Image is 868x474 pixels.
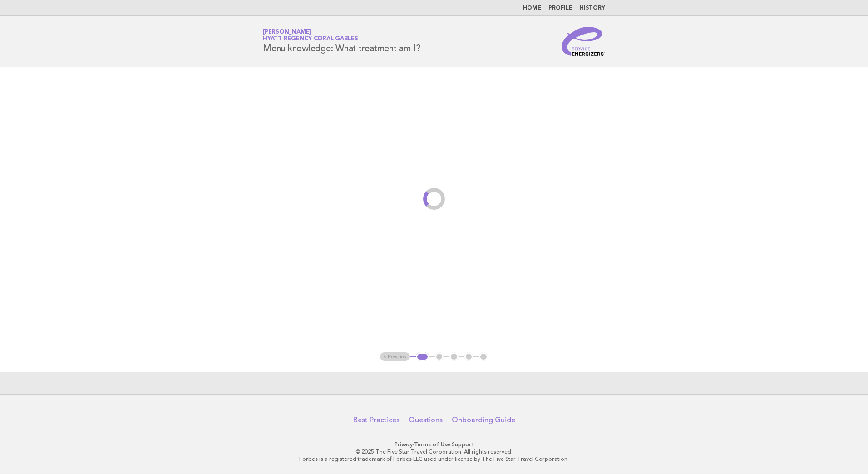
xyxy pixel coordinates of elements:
p: · · [156,441,712,448]
p: Forbes is a registered trademark of Forbes LLC used under license by The Five Star Travel Corpora... [156,455,712,463]
span: Hyatt Regency Coral Gables [263,36,358,42]
a: Privacy [395,441,413,448]
a: [PERSON_NAME]Hyatt Regency Coral Gables [263,29,358,42]
p: © 2025 The Five Star Travel Corporation. All rights reserved. [156,448,712,455]
a: Profile [548,5,572,11]
a: Terms of Use [414,441,450,448]
img: Service Energizers [562,27,605,56]
a: History [580,5,605,11]
a: Home [523,5,541,11]
a: Questions [409,415,443,425]
h1: Menu knowledge: What treatment am I? [263,30,421,53]
a: Support [452,441,474,448]
a: Best Practices [353,415,399,425]
a: Onboarding Guide [452,415,515,425]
